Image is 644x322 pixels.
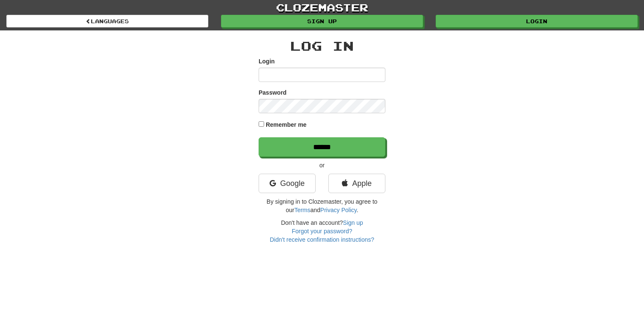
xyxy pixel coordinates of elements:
[6,15,208,27] a: Languages
[328,174,385,193] a: Apple
[292,228,352,235] a: Forgot your password?
[266,120,307,129] label: Remember me
[259,174,316,193] a: Google
[270,236,374,243] a: Didn't receive confirmation instructions?
[320,207,357,213] a: Privacy Policy
[343,219,363,226] a: Sign up
[259,88,287,97] label: Password
[259,197,385,214] p: By signing in to Clozemaster, you agree to our and .
[436,15,638,27] a: Login
[294,207,310,213] a: Terms
[259,161,385,169] p: or
[259,57,275,65] label: Login
[259,218,385,244] div: Don't have an account?
[221,15,423,27] a: Sign up
[259,39,385,53] h2: Log In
